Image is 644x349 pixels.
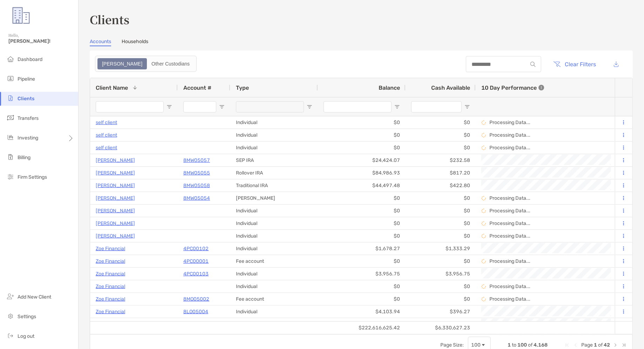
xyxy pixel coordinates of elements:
[406,293,476,305] div: $0
[489,145,530,151] p: Processing Data...
[481,133,486,138] img: Processing Data icon
[183,307,208,316] a: 8LO05004
[6,153,15,161] img: billing icon
[406,306,476,318] div: $396.27
[406,322,476,334] div: $6,330,627.23
[18,333,34,339] span: Log out
[481,120,486,125] img: Processing Data icon
[489,119,530,125] p: Processing Data...
[481,208,486,213] img: Processing Data icon
[318,255,406,267] div: $0
[183,320,208,329] a: 8LO05000
[394,104,400,110] button: Open Filter Menu
[489,258,530,264] p: Processing Data...
[318,217,406,230] div: $0
[230,293,318,305] div: Fee account
[96,320,125,329] a: Zoe Financial
[183,169,210,177] a: 8MW05055
[318,154,406,166] div: $24,424.07
[96,307,125,316] a: Zoe Financial
[230,192,318,204] div: [PERSON_NAME]
[406,167,476,179] div: $817.20
[98,59,146,69] div: Zoe
[230,154,318,166] div: SEP IRA
[230,306,318,318] div: Individual
[406,192,476,204] div: $0
[96,282,125,291] p: Zoe Financial
[573,342,578,348] div: Previous Page
[230,179,318,192] div: Traditional IRA
[96,84,128,91] span: Client Name
[96,269,125,278] p: Zoe Financial
[6,55,15,63] img: dashboard icon
[481,221,486,226] img: Processing Data icon
[318,179,406,192] div: $44,497.48
[564,342,570,348] div: First Page
[8,38,74,44] span: [PERSON_NAME]!
[489,132,530,138] p: Processing Data...
[411,101,462,112] input: Cash Available Filter Input
[183,257,209,266] a: 4PC00001
[318,192,406,204] div: $0
[183,101,216,112] input: Account # Filter Input
[183,295,209,303] a: 8MO05002
[96,232,135,240] a: [PERSON_NAME]
[96,131,117,139] a: self client
[18,56,42,62] span: Dashboard
[406,268,476,280] div: $3,956.75
[406,318,476,330] div: $44,950.74
[6,172,15,181] img: firm-settings icon
[489,195,530,201] p: Processing Data...
[431,84,470,91] span: Cash Available
[489,296,530,302] p: Processing Data...
[481,196,486,201] img: Processing Data icon
[406,230,476,242] div: $0
[96,206,135,215] a: [PERSON_NAME]
[230,129,318,141] div: Individual
[406,205,476,217] div: $0
[96,257,125,266] a: Zoe Financial
[530,62,536,67] img: input icon
[96,169,135,177] a: [PERSON_NAME]
[508,342,511,348] span: 1
[489,233,530,239] p: Processing Data...
[96,219,135,228] a: [PERSON_NAME]
[406,154,476,166] div: $232.58
[406,129,476,141] div: $0
[96,181,135,190] a: [PERSON_NAME]
[18,294,51,300] span: Add New Client
[406,179,476,192] div: $422.80
[318,116,406,129] div: $0
[613,342,618,348] div: Next Page
[8,3,34,28] img: Zoe Logo
[440,342,464,348] div: Page Size:
[318,306,406,318] div: $4,103.94
[406,142,476,154] div: $0
[183,244,209,253] a: 4PC00102
[96,118,117,127] a: self client
[6,331,15,340] img: logout icon
[6,312,15,320] img: settings icon
[230,255,318,267] div: Fee account
[481,259,486,264] img: Processing Data icon
[96,295,125,303] a: Zoe Financial
[318,280,406,293] div: $0
[219,104,225,110] button: Open Filter Menu
[318,167,406,179] div: $84,986.93
[406,116,476,129] div: $0
[230,167,318,179] div: Rollover IRA
[406,242,476,255] div: $1,333.29
[621,342,627,348] div: Last Page
[318,129,406,141] div: $0
[598,342,603,348] span: of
